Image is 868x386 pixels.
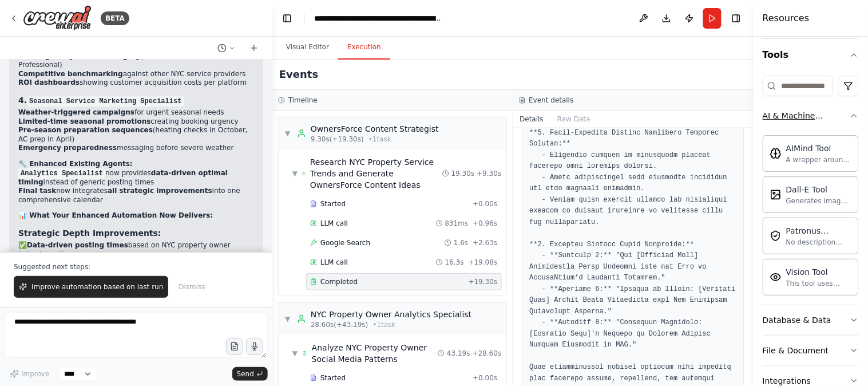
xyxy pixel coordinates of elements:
button: Dismiss [173,276,211,298]
li: now provides instead of generic posting times [18,169,254,187]
span: + 0.00s [473,373,497,383]
button: Upload files [226,338,243,355]
div: Patronus Evaluation Tool [786,225,851,237]
div: No description available [786,238,851,247]
img: PatronusEvalTool [770,230,782,242]
span: + 28.60s [473,349,502,358]
div: AI & Machine Learning [763,110,850,121]
span: 9.30s (+19.30s) [311,135,364,144]
span: Dismiss [179,282,205,292]
div: Generates images using OpenAI's Dall-E model. [786,196,851,206]
span: 1.6s [454,238,468,247]
strong: Pre-season preparation sequences [18,126,153,134]
p: ✅ based on NYC property owner behavior patterns ✅ for urgent property issues ✅ with weather-trigg... [18,241,254,286]
div: A wrapper around [AI-Minds]([URL][DOMAIN_NAME]). Useful for when you need answers to questions fr... [786,155,851,164]
span: Send [237,369,254,379]
span: Started [320,199,346,208]
button: Improve [5,367,54,381]
li: now integrates into one comprehensive calendar [18,187,254,204]
button: Details [513,111,551,127]
span: Improve [21,369,49,379]
nav: breadcrumb [314,13,443,24]
strong: KPI targets by service category [18,52,140,60]
span: ▼ [292,169,298,178]
div: Database & Data [763,314,831,326]
span: ▼ [284,314,291,324]
button: Raw Data [550,111,597,127]
img: VisionTool [770,271,782,283]
div: BETA [101,11,129,25]
div: This tool uses OpenAI's Vision API to describe the contents of an image. [786,279,851,288]
span: + 0.00s [473,199,497,208]
span: Improve automation based on last run [31,282,163,292]
strong: Weather-triggered campaigns [18,108,134,116]
button: Hide left sidebar [279,10,295,26]
li: messaging before severe weather [18,144,254,153]
span: Started [320,373,346,383]
strong: Data-driven posting times [27,241,128,249]
strong: all strategic improvements [108,187,212,195]
span: 831ms [445,219,469,228]
div: OwnersForce Content Strategist [311,123,439,135]
strong: Competitive benchmarking [18,70,123,78]
span: • 1 task [373,320,396,329]
span: 28.60s (+43.19s) [311,320,368,329]
span: 16.3s [445,258,464,267]
span: + 2.63s [473,238,497,247]
span: ▼ [292,349,298,358]
span: + 9.30s [477,169,501,178]
div: File & Document [763,345,829,356]
button: Switch to previous chat [213,41,240,55]
span: • 1 task [368,135,391,144]
strong: Limited-time seasonal promotions [18,117,150,125]
button: Tools [763,39,859,71]
img: Logo [23,5,92,31]
strong: 4. [18,96,184,105]
li: (Home & Garden, Auto, Professional) [18,52,254,70]
code: Seasonal Service Marketing Specialist [27,96,184,107]
div: Analyze NYC Property Owner Social Media Patterns [312,342,438,365]
button: Start a new chat [245,41,263,55]
span: Completed [320,277,358,286]
code: Analytics Specialist [18,168,105,179]
div: AIMind Tool [786,143,851,154]
strong: Emergency preparedness [18,144,117,152]
strong: Strategic Depth Improvements: [18,229,161,238]
h2: Events [279,66,318,82]
button: Visual Editor [277,36,338,60]
span: 19.30s [451,169,475,178]
li: (heating checks in October, AC prep in April) [18,126,254,144]
h3: Event details [529,96,574,105]
div: AI & Machine Learning [763,131,859,305]
button: Click to speak your automation idea [246,338,263,355]
strong: Final task [18,187,56,195]
button: Send [232,367,268,381]
button: Execution [338,36,390,60]
strong: 🔧 Enhanced Existing Agents: [18,160,133,168]
button: Improve automation based on last run [14,276,168,298]
span: 43.19s [447,349,470,358]
li: showing customer acquisition costs per platform [18,78,254,88]
span: + 19.08s [469,258,498,267]
p: Suggested next steps: [14,262,259,271]
h3: Timeline [288,96,318,105]
div: Research NYC Property Service Trends and Generate OwnersForce Content Ideas [310,156,442,191]
button: AI & Machine Learning [763,101,859,131]
div: Dall-E Tool [786,184,851,195]
button: File & Document [763,336,859,365]
span: + 0.96s [473,219,497,228]
li: creating booking urgency [18,117,254,127]
strong: data-driven optimal timing [18,169,228,186]
strong: 📊 What Your Enhanced Automation Now Delivers: [18,211,213,219]
span: LLM call [320,258,348,267]
img: DallETool [770,189,782,200]
span: + 19.30s [469,277,498,286]
button: Database & Data [763,305,859,335]
div: NYC Property Owner Analytics Specialist [311,309,471,320]
div: Vision Tool [786,266,851,278]
button: Hide right sidebar [728,10,744,26]
span: LLM call [320,219,348,228]
h4: Resources [763,11,810,25]
li: for urgent seasonal needs [18,108,254,117]
span: Google Search [320,238,370,247]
